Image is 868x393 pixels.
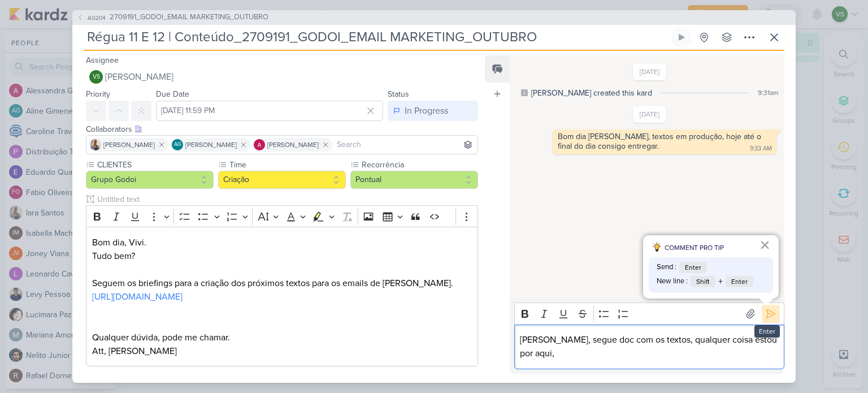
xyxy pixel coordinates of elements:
[96,159,214,171] label: CLIENTES
[105,70,173,84] span: [PERSON_NAME]
[103,140,155,150] span: [PERSON_NAME]
[95,193,478,205] input: Untitled text
[86,55,119,65] label: Assignee
[520,333,778,360] p: [PERSON_NAME], segue doc com os textos, qualquer coisa estou por aqui,
[92,236,472,249] p: Bom dia, Vivi.
[514,303,784,325] div: Editor toolbar
[93,74,100,80] p: VS
[665,243,724,253] span: COMMENT PRO TIP
[643,235,779,299] div: comment pro tips
[691,276,715,287] span: Shift
[677,33,686,42] div: Start tracking
[405,104,448,118] div: In Progress
[185,140,237,150] span: [PERSON_NAME]
[758,88,779,98] div: 9:31am
[718,275,723,288] span: +
[86,89,110,99] label: Priority
[759,236,770,254] button: Close
[86,123,478,135] div: Collaborators
[726,276,753,287] span: Enter
[84,27,669,47] input: Untitled Kard
[267,140,319,150] span: [PERSON_NAME]
[172,139,183,150] div: Aline Gimenez Graciano
[92,331,472,344] p: Qualquer dúvida, pode me chamar.
[92,344,472,358] p: Att, [PERSON_NAME]
[90,139,101,150] img: Iara Santos
[657,262,676,273] span: Send :
[514,325,784,369] div: Editor editing area: main
[89,70,103,84] div: Viviane Sousa
[92,249,472,263] p: Tudo bem?
[156,89,189,99] label: Due Date
[388,101,478,121] button: In Progress
[361,159,478,171] label: Recorrência
[86,205,478,227] div: Editor toolbar
[86,67,478,87] button: VS [PERSON_NAME]
[754,325,780,338] div: Enter
[218,171,346,189] button: Criação
[388,89,409,99] label: Status
[750,144,772,153] div: 9:33 AM
[350,171,478,189] button: Pontual
[531,87,652,99] div: [PERSON_NAME] created this kard
[174,142,181,148] p: AG
[679,262,707,273] span: Enter
[657,276,688,287] span: New line :
[228,159,346,171] label: Time
[558,132,763,151] div: Bom dia [PERSON_NAME], textos em produção, hoje até o final do dia consigo entregar.
[92,277,472,290] p: Seguem os briefings para a criação dos próximos textos para os emails de [PERSON_NAME].
[156,101,383,121] input: Select a date
[86,171,214,189] button: Grupo Godoi
[335,138,475,152] input: Search
[254,139,265,150] img: Alessandra Gomes
[86,227,478,366] div: Editor editing area: main
[92,291,183,303] a: [URL][DOMAIN_NAME]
